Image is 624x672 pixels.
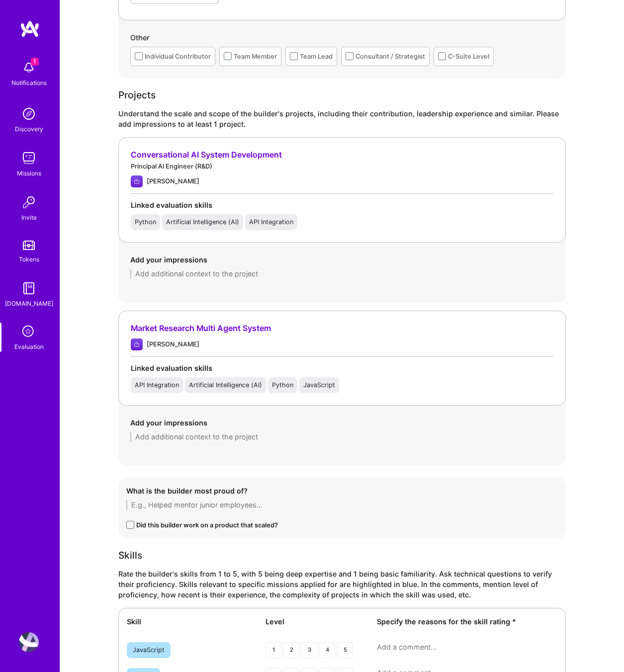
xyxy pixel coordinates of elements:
div: Skill [127,616,254,627]
div: Skills [118,550,566,561]
img: teamwork [19,148,39,168]
div: Notifications [11,78,47,88]
div: Missions [17,168,41,178]
div: 3 [301,642,317,658]
div: Linked evaluation skills [131,200,553,210]
a: User Avatar [16,632,41,652]
span: 1 [31,58,39,66]
div: Rate the builder's skills from 1 to 5, with 5 being deep expertise and 1 being basic familiarity.... [118,569,566,600]
div: Market Research Multi Agent System [131,323,553,334]
div: API Integration [249,218,293,226]
div: Other [130,32,554,47]
img: discovery [19,104,39,124]
div: 5 [337,642,353,658]
div: Artificial Intelligence (AI) [189,381,262,389]
i: icon SelectionTeam [19,323,38,341]
div: Artificial Intelligence (AI) [166,218,239,226]
div: What is the builder most proud of? [126,486,558,496]
div: 4 [319,642,335,658]
div: Team Lead [300,51,333,62]
div: [PERSON_NAME] [147,176,199,186]
div: Individual Contributor [145,51,211,62]
img: User Avatar [19,632,39,652]
div: C-Suite Level [448,51,489,62]
div: Add your impressions [130,418,554,428]
div: 2 [283,642,299,658]
div: Principal AI Engineer (R&D) [131,161,553,171]
div: Python [135,218,156,226]
div: Team Member [234,51,277,62]
div: Consultant / Strategist [356,51,425,62]
div: Python [272,381,293,389]
div: Tokens [19,254,39,264]
img: bell [19,58,39,78]
div: Conversational AI System Development [131,150,553,160]
div: Linked evaluation skills [131,363,553,373]
div: [PERSON_NAME] [147,339,199,349]
div: Evaluation [14,341,44,352]
div: Level [266,616,365,627]
img: Company logo [131,175,143,187]
div: Did this builder work on a product that scaled? [136,520,278,530]
div: [DOMAIN_NAME] [5,298,53,309]
div: Specify the reasons for the skill rating * [377,616,557,627]
div: Discovery [15,124,43,134]
div: JavaScript [303,381,335,389]
div: API Integration [135,381,179,389]
div: Understand the scale and scope of the builder's projects, including their contribution, leadershi... [118,108,566,129]
div: 1 [266,642,281,658]
div: Add your impressions [130,254,554,265]
img: Company logo [131,338,143,350]
img: logo [20,20,40,38]
div: Invite [21,212,37,223]
div: JavaScript [133,646,165,654]
div: Projects [118,90,566,100]
img: tokens [23,241,35,250]
img: guide book [19,278,39,298]
img: Invite [19,192,39,212]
